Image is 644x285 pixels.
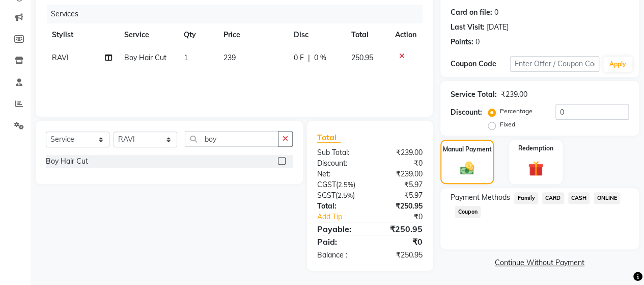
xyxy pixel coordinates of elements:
[294,53,304,63] span: 0 F
[338,180,353,189] span: 2.5%
[451,192,510,203] span: Payment Methods
[494,7,498,18] div: 0
[443,145,492,154] label: Manual Payment
[500,120,515,129] label: Fixed
[310,190,370,201] div: ( )
[310,201,370,212] div: Total:
[310,147,370,158] div: Sub Total:
[310,158,370,169] div: Discount:
[52,53,69,62] span: RAVI
[542,192,564,204] span: CARD
[451,22,485,33] div: Last Visit:
[370,190,430,201] div: ₹5.97
[310,169,370,179] div: Net:
[317,180,336,189] span: CGST
[217,23,288,46] th: Price
[451,7,492,18] div: Card on file:
[308,53,310,63] span: |
[288,23,345,46] th: Disc
[310,250,370,261] div: Balance :
[389,23,423,46] th: Action
[310,236,370,248] div: Paid:
[523,159,548,178] img: _gift.svg
[514,192,538,204] span: Family
[500,107,533,116] label: Percentage
[46,156,88,167] div: Boy Hair Cut
[594,192,620,204] span: ONLINE
[455,206,481,218] span: Coupon
[510,56,599,72] input: Enter Offer / Coupon Code
[370,201,430,212] div: ₹250.95
[370,158,430,169] div: ₹0
[351,53,373,62] span: 250.95
[184,53,188,62] span: 1
[314,53,326,63] span: 0 %
[475,37,480,47] div: 0
[118,23,178,46] th: Service
[380,212,430,222] div: ₹0
[370,236,430,248] div: ₹0
[338,191,353,199] span: 2.5%
[370,169,430,179] div: ₹239.00
[317,132,341,143] span: Total
[568,192,590,204] span: CASH
[46,23,118,46] th: Stylist
[451,59,510,69] div: Coupon Code
[451,107,482,118] div: Discount:
[501,89,527,100] div: ₹239.00
[345,23,389,46] th: Total
[370,147,430,158] div: ₹239.00
[442,257,637,268] a: Continue Without Payment
[370,223,430,235] div: ₹250.95
[370,250,430,261] div: ₹250.95
[185,131,278,147] input: Search or Scan
[223,53,236,62] span: 239
[487,22,509,33] div: [DATE]
[124,53,166,62] span: Boy Hair Cut
[451,37,473,47] div: Points:
[603,57,632,72] button: Apply
[317,191,335,200] span: SGST
[310,179,370,190] div: ( )
[370,179,430,190] div: ₹5.97
[178,23,217,46] th: Qty
[451,89,497,100] div: Service Total:
[456,160,479,176] img: _cash.svg
[310,212,380,222] a: Add Tip
[47,5,430,23] div: Services
[518,144,553,153] label: Redemption
[310,223,370,235] div: Payable:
